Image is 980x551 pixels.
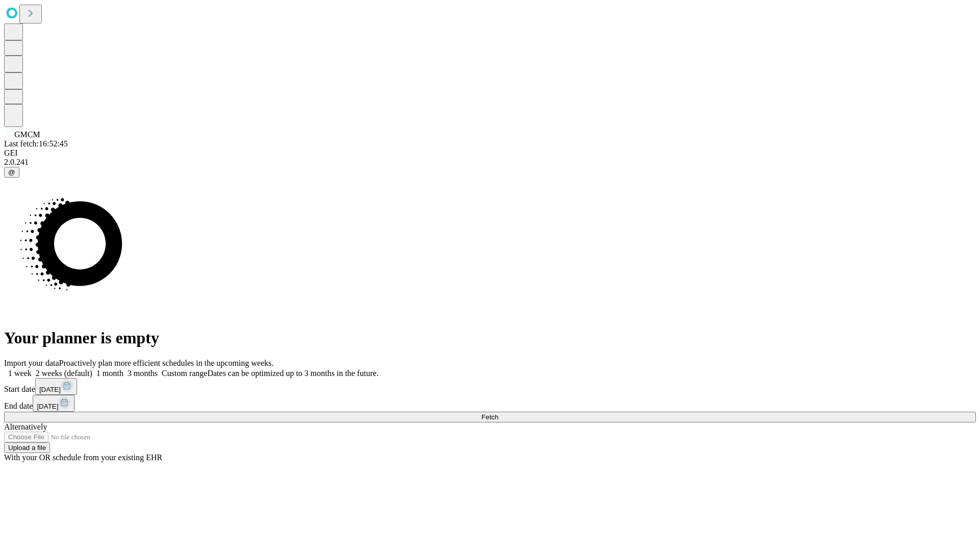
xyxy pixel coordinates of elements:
[4,442,50,453] button: Upload a file
[481,413,498,421] span: Fetch
[8,369,32,378] span: 1 week
[4,167,19,178] button: @
[4,453,162,462] span: With your OR schedule from your existing EHR
[35,378,77,395] button: [DATE]
[4,359,59,367] span: Import your data
[37,403,58,410] span: [DATE]
[4,329,976,347] h1: Your planner is empty
[8,168,15,176] span: @
[36,369,92,378] span: 2 weeks (default)
[4,139,68,148] span: Last fetch: 16:52:45
[14,130,40,139] span: GMCM
[4,412,976,422] button: Fetch
[39,386,61,393] span: [DATE]
[4,395,976,412] div: End date
[33,395,75,412] button: [DATE]
[128,369,158,378] span: 3 months
[4,378,976,395] div: Start date
[4,158,976,167] div: 2.0.241
[59,359,274,367] span: Proactively plan more efficient schedules in the upcoming weeks.
[4,148,976,158] div: GEI
[207,369,378,378] span: Dates can be optimized up to 3 months in the future.
[96,369,124,378] span: 1 month
[4,422,47,431] span: Alternatively
[162,369,207,378] span: Custom range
